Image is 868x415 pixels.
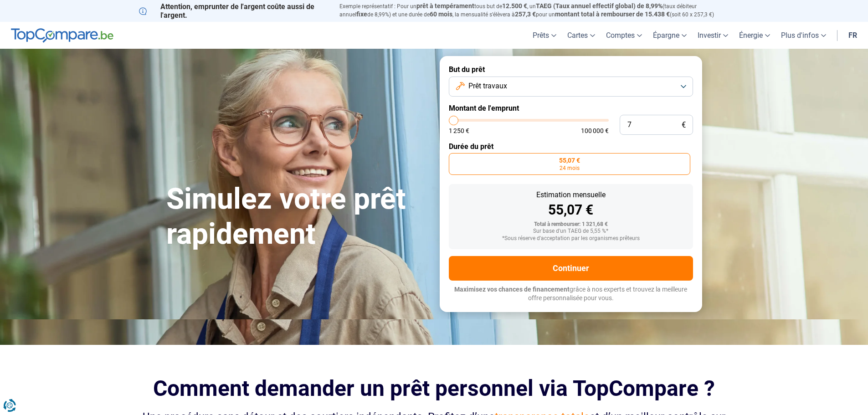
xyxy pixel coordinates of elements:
[456,221,686,228] div: Total à rembourser: 1 321,68 €
[449,104,693,113] label: Montant de l'emprunt
[692,22,734,49] a: Investir
[11,28,113,43] img: TopCompare
[560,165,580,171] span: 24 mois
[449,128,469,134] span: 1 250 €
[356,10,367,18] span: fixe
[139,2,329,20] p: Attention, emprunter de l'argent coûte aussi de l'argent.
[843,22,863,49] a: fr
[776,22,832,49] a: Plus d'infos
[454,286,570,293] span: Maximisez vos chances de financement
[502,2,527,10] span: 12.500 €
[456,228,686,235] div: Sur base d'un TAEG de 5,55 %*
[515,10,536,18] span: 257,3 €
[430,10,452,18] span: 60 mois
[449,142,693,151] label: Durée du prêt
[647,22,692,49] a: Épargne
[536,2,663,10] span: TAEG (Taux annuel effectif global) de 8,99%
[562,22,601,49] a: Cartes
[449,285,693,303] p: grâce à nos experts et trouvez la meilleure offre personnalisée pour vous.
[166,182,429,252] h1: Simulez votre prêt rapidement
[555,10,670,18] span: montant total à rembourser de 15.438 €
[734,22,776,49] a: Énergie
[449,256,693,281] button: Continuer
[559,157,580,164] span: 55,07 €
[339,2,729,19] p: Exemple représentatif : Pour un tous but de , un (taux débiteur annuel de 8,99%) et une durée de ...
[456,236,686,242] div: *Sous réserve d'acceptation par les organismes prêteurs
[581,128,609,134] span: 100 000 €
[456,191,686,199] div: Estimation mensuelle
[449,77,693,97] button: Prêt travaux
[527,22,562,49] a: Prêts
[449,65,693,74] label: But du prêt
[468,81,507,91] span: Prêt travaux
[682,121,686,129] span: €
[456,203,686,217] div: 55,07 €
[601,22,647,49] a: Comptes
[416,2,474,10] span: prêt à tempérament
[139,376,729,401] h2: Comment demander un prêt personnel via TopCompare ?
